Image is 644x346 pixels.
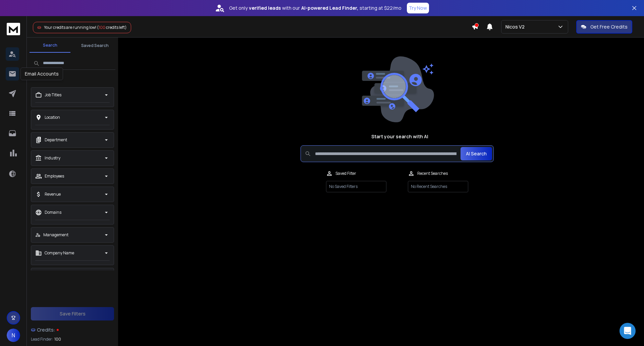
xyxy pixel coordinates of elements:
p: Management [43,232,68,238]
p: Saved Filter [335,171,356,176]
p: Location [45,115,60,120]
p: No Recent Searches [408,181,468,192]
a: Credits: [31,323,114,337]
p: Try Now [409,5,427,11]
p: Employees [45,174,64,179]
span: 100 [54,337,61,342]
p: Get Free Credits [590,23,628,30]
span: ( credits left) [97,24,127,30]
div: Email Accounts [20,67,63,80]
p: No Saved Filters [326,181,386,192]
button: AI Search [461,147,492,160]
button: Search [30,39,70,53]
h1: Start your search with AI [371,133,428,140]
img: logo [7,23,20,35]
p: Company Name [45,250,74,256]
p: Domains [45,210,61,215]
img: image [360,56,434,122]
p: Lead Finder: [31,337,53,342]
p: Revenue [45,192,61,197]
span: Credits: [37,327,55,333]
div: Open Intercom Messenger [620,323,636,339]
button: N [7,329,20,342]
p: Get only with our starting at $22/mo [229,5,401,11]
p: Department [45,137,67,143]
p: Nicos V2 [505,23,527,30]
p: Industry [45,155,60,161]
strong: AI-powered Lead Finder, [301,5,358,11]
p: Job Titles [45,92,61,98]
button: Saved Search [74,39,115,52]
span: 100 [99,24,105,30]
p: Recent Searches [417,171,448,176]
span: Your credits are running low! [44,24,96,30]
button: Try Now [407,3,429,13]
button: Get Free Credits [576,20,632,34]
strong: verified leads [249,5,281,11]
